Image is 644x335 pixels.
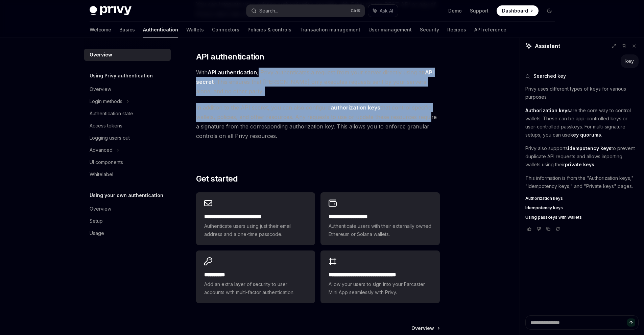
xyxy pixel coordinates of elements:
[533,73,566,79] span: Searched key
[627,318,635,327] button: Send message
[525,73,639,79] button: Searched key
[84,227,171,239] a: Usage
[196,68,440,96] span: With , Privy authenticates a request from your server directly using an . This ensures that [PERS...
[497,5,539,16] a: Dashboard
[368,5,398,17] button: Ask AI
[525,174,639,190] p: This information is from the "Authorization keys," "Idempotency keys," and "Private keys" pages.
[331,104,380,111] strong: authorization keys
[90,217,103,225] div: Setup
[570,132,601,138] strong: key quorums
[84,168,171,181] a: Whitelabel
[320,192,439,245] a: **** **** **** ****Authenticate users with their externally owned Ethereum or Solana wallets.
[525,107,570,113] strong: Authorization keys
[411,325,439,332] a: Overview
[90,134,130,142] div: Logging users out
[119,22,135,38] a: Basics
[525,205,639,211] a: Idempotency keys
[90,229,104,237] div: Usage
[204,280,307,296] span: Add an extra layer of security to user accounts with multi-factor authentication.
[544,5,555,16] button: Toggle dark mode
[380,7,393,14] span: Ask AI
[568,145,612,151] strong: idempotency keys
[625,58,634,65] div: key
[84,107,171,120] a: Authentication state
[90,205,111,213] div: Overview
[535,42,560,50] span: Assistant
[84,49,171,61] a: Overview
[90,146,113,154] div: Advanced
[525,205,563,211] span: Idempotency keys
[329,280,431,296] span: Allow your users to sign into your Farcaster Mini App seamlessly with Privy.
[470,7,488,14] a: Support
[196,173,238,184] span: Get started
[90,191,163,199] h5: Using your own authentication
[84,156,171,168] a: UI components
[247,22,291,38] a: Policies & controls
[246,5,365,17] button: Search...CtrlK
[525,106,639,139] p: are the core way to control wallets. These can be app-controlled keys or user-controlled passkeys...
[525,85,639,101] p: Privy uses different types of keys for various purposes.
[448,7,462,14] a: Demo
[525,215,582,220] span: Using passkeys with wallets
[411,325,434,332] span: Overview
[368,22,412,38] a: User management
[90,122,122,130] div: Access tokens
[196,51,264,62] span: API authentication
[84,132,171,144] a: Logging users out
[90,72,153,80] h5: Using Privy authentication
[186,22,204,38] a: Wallets
[90,97,122,105] div: Login methods
[474,22,506,38] a: API reference
[525,196,563,201] span: Authorization keys
[351,8,361,14] span: Ctrl K
[90,51,112,59] div: Overview
[447,22,466,38] a: Recipes
[212,22,239,38] a: Connectors
[196,250,315,303] a: **** *****Add an extra layer of security to user accounts with multi-factor authentication.
[84,203,171,215] a: Overview
[565,162,594,167] strong: private keys
[204,222,307,238] span: Authenticate users using just their email address and a one-time passcode.
[84,83,171,95] a: Overview
[525,144,639,169] p: Privy also supports to prevent duplicate API requests and allows importing wallets using their .
[90,22,111,38] a: Welcome
[525,196,639,201] a: Authorization keys
[208,69,257,76] strong: API authentication
[196,103,440,141] span: In addition to the API secret, you can also configure that control specific wallets, policies, an...
[84,215,171,227] a: Setup
[90,6,132,16] img: dark logo
[143,22,178,38] a: Authentication
[90,110,133,118] div: Authentication state
[420,22,439,38] a: Security
[502,7,528,14] span: Dashboard
[90,85,111,93] div: Overview
[90,170,113,178] div: Whitelabel
[525,215,639,220] a: Using passkeys with wallets
[329,222,431,238] span: Authenticate users with their externally owned Ethereum or Solana wallets.
[300,22,360,38] a: Transaction management
[259,7,278,15] div: Search...
[90,158,123,166] div: UI components
[84,120,171,132] a: Access tokens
